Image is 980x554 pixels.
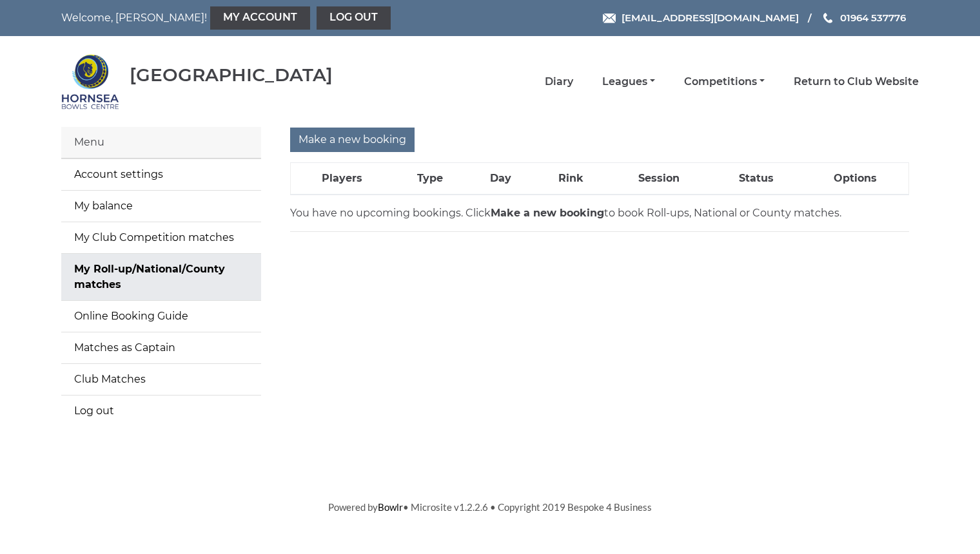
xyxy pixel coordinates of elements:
[210,6,310,30] a: My Account
[290,205,909,221] p: You have no upcoming bookings. Click to book Roll-ups, National or County matches.
[290,128,415,152] input: Make a new booking
[622,12,799,24] span: [EMAIL_ADDRESS][DOMAIN_NAME]
[821,10,906,25] a: Phone us 01964 537776
[794,75,919,89] a: Return to Club Website
[602,75,655,89] a: Leagues
[802,163,909,195] th: Options
[545,75,573,89] a: Diary
[61,396,261,426] a: Log out
[823,13,832,23] img: Phone us
[491,207,604,219] strong: Make a new booking
[61,6,407,30] nav: Welcome, [PERSON_NAME]!
[61,301,261,332] a: Online Booking Guide
[61,191,261,222] a: My balance
[328,501,652,513] span: Powered by • Microsite v1.2.2.6 • Copyright 2019 Bespoke 4 Business
[393,163,467,195] th: Type
[61,53,119,111] img: Hornsea Bowls Centre
[603,10,799,25] a: Email [EMAIL_ADDRESS][DOMAIN_NAME]
[61,159,261,190] a: Account settings
[603,14,616,23] img: Email
[534,163,607,195] th: Rink
[684,75,765,89] a: Competitions
[61,332,261,363] a: Matches as Captain
[291,163,393,195] th: Players
[378,501,403,513] a: Bowlr
[710,163,801,195] th: Status
[467,163,534,195] th: Day
[608,163,711,195] th: Session
[61,364,261,395] a: Club Matches
[61,127,261,158] div: Menu
[61,222,261,253] a: My Club Competition matches
[317,6,391,30] a: Log out
[130,65,333,85] div: [GEOGRAPHIC_DATA]
[840,12,906,24] span: 01964 537776
[61,254,261,300] a: My Roll-up/National/County matches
